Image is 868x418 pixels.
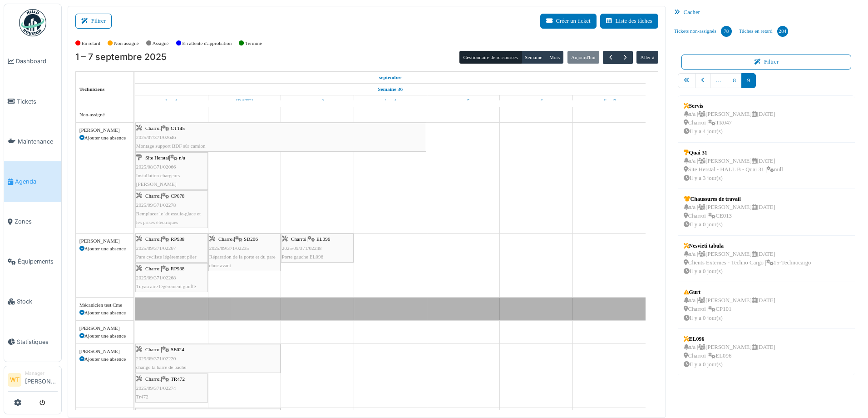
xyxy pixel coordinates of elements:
[209,235,280,270] div: |
[218,236,234,242] span: Charroi
[145,236,161,242] span: Charroi
[16,57,58,65] span: Dashboard
[17,297,58,306] span: Stock
[681,146,785,185] a: Quai 31n/a |[PERSON_NAME][DATE] Site Herstal - HALL B - Quai 31 |nullIl y a 3 jour(s)
[18,257,58,266] span: Équipements
[79,111,130,119] div: Non-assigné
[681,239,814,279] a: Nesvieti tabulan/a |[PERSON_NAME][DATE] Clients Externes - Techno Cargo |15-TechnocargoIl y a 0 j...
[171,347,184,352] span: SE024
[136,211,201,225] span: Remplacer le kit essuie-glace et les prises électriques
[145,347,161,352] span: Charroi
[671,6,863,19] div: Cacher
[684,102,775,110] div: Servis
[25,370,58,377] div: Manager
[684,250,811,276] div: n/a | [PERSON_NAME] [DATE] Clients Externes - Techno Cargo | 15-Technocargo Il y a 0 jour(s)
[136,364,187,370] span: change la barre de bache
[8,370,58,392] a: WT Manager[PERSON_NAME]
[308,95,326,107] a: 3 septembre 2025
[136,245,176,251] span: 2025/09/371/02267
[459,51,521,64] button: Gestionnaire de ressources
[153,40,169,47] label: Assigné
[209,245,249,251] span: 2025/09/371/02235
[8,373,21,387] li: WT
[636,51,658,64] button: Aller à
[316,236,330,242] span: EL096
[600,14,658,29] button: Liste des tâches
[79,237,130,245] div: [PERSON_NAME]
[79,332,130,340] div: Ajouter une absence
[684,288,775,296] div: Gurt
[282,254,323,259] span: Porte gauche EL096
[145,125,161,131] span: Charroi
[79,355,130,363] div: Ajouter une absence
[4,282,61,322] a: Stock
[79,309,130,317] div: Ajouter une absence
[684,195,775,203] div: Chaussures de travail
[777,26,788,37] div: 284
[684,343,775,369] div: n/a | [PERSON_NAME] [DATE] Charroi | EL096 Il y a 0 jour(s)
[4,202,61,242] a: Zones
[710,73,728,88] a: …
[136,164,176,169] span: 2025/08/371/02066
[684,296,775,323] div: n/a | [PERSON_NAME] [DATE] Charroi | CP101 Il y a 0 jour(s)
[171,193,184,199] span: CP078
[145,155,169,160] span: Site Herstal
[684,242,811,250] div: Nesvieti tabula
[79,245,130,253] div: Ajouter une absence
[136,173,180,187] span: Installation chargeurs [PERSON_NAME]
[136,385,176,391] span: 2025/09/371/02274
[382,95,399,107] a: 4 septembre 2025
[282,245,322,251] span: 2025/09/371/02248
[145,266,161,271] span: Charroi
[244,236,258,242] span: SD206
[681,193,778,232] a: Chaussures de travailn/a |[PERSON_NAME][DATE] Charroi |CE013Il y a 0 jour(s)
[684,203,775,229] div: n/a | [PERSON_NAME] [DATE] Charroi | CE013 Il y a 0 jour(s)
[684,149,783,157] div: Quai 31
[136,264,207,291] div: |
[4,322,61,362] a: Statistiques
[546,51,564,64] button: Mois
[376,84,405,95] a: Semaine 36
[4,41,61,81] a: Dashboard
[540,14,597,29] button: Créer un ticket
[17,338,58,346] span: Statistiques
[136,345,280,372] div: |
[681,100,778,139] a: Servisn/a |[PERSON_NAME][DATE] Charroi |TR047Il y a 4 jour(s)
[282,235,353,261] div: |
[136,202,176,208] span: 2025/09/371/02278
[15,177,58,186] span: Agenda
[521,51,546,64] button: Semaine
[18,137,58,146] span: Maintenance
[136,275,176,280] span: 2025/09/371/02268
[182,40,232,47] label: En attente d'approbation
[114,40,139,47] label: Non assigné
[245,40,262,47] label: Terminé
[4,242,61,282] a: Équipements
[136,375,207,401] div: |
[136,254,197,259] span: Pare cycliste légèrement plier
[25,370,58,389] li: [PERSON_NAME]
[145,193,161,199] span: Charroi
[171,125,185,131] span: CT145
[136,124,425,150] div: |
[4,161,61,201] a: Agenda
[179,155,185,160] span: n/a
[671,19,735,44] a: Tickets non-assignés
[75,14,112,29] button: Filtrer
[684,335,775,343] div: EL096
[136,143,206,149] span: Montage support BDF sûr camion
[209,254,276,268] span: Réparation de la porte et du pare choc avant
[136,134,176,140] span: 2025/07/371/02646
[136,192,207,227] div: |
[171,266,184,271] span: RP938
[681,55,852,70] button: Filtrer
[171,236,184,242] span: RP938
[79,348,130,355] div: [PERSON_NAME]
[136,394,148,399] span: Tr472
[4,81,61,121] a: Tickets
[600,95,618,107] a: 7 septembre 2025
[684,110,775,136] div: n/a | [PERSON_NAME] [DATE] Charroi | TR047 Il y a 4 jour(s)
[136,154,207,189] div: |
[82,40,100,47] label: En retard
